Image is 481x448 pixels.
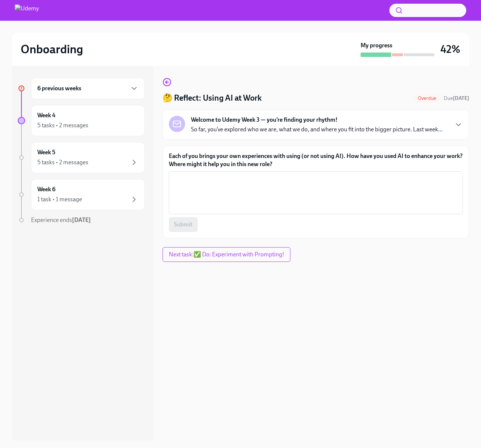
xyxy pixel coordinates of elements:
[18,142,145,173] a: Week 55 tasks • 2 messages
[37,195,82,203] div: 1 task • 1 message
[169,152,463,168] label: Each of you brings your own experiences with using (or not using AI). How have you used AI to enh...
[21,42,83,57] h2: Onboarding
[413,95,441,101] span: Overdue
[18,179,145,210] a: Week 61 task • 1 message
[37,111,55,119] h6: Week 4
[37,158,88,166] div: 5 tasks • 2 messages
[31,78,145,99] div: 6 previous weeks
[191,125,443,134] p: So far, you’ve explored who we are, what we do, and where you fit into the bigger picture. Last w...
[191,116,338,124] strong: Welcome to Udemy Week 3 — you’re finding your rhythm!
[15,4,39,16] img: Udemy
[440,43,460,56] h3: 42%
[453,95,469,101] strong: [DATE]
[18,105,145,136] a: Week 45 tasks • 2 messages
[361,41,392,50] strong: My progress
[444,95,469,101] span: Due
[37,121,88,129] div: 5 tasks • 2 messages
[37,148,55,156] h6: Week 5
[72,216,91,223] strong: [DATE]
[37,185,55,193] h6: Week 6
[163,247,290,262] button: Next task:✅ Do: Experiment with Prompting!
[444,95,469,102] span: August 17th, 2025 10:00
[163,92,262,104] h4: 🤔 Reflect: Using AI at Work
[37,84,81,92] h6: 6 previous weeks
[169,251,284,258] span: Next task : ✅ Do: Experiment with Prompting!
[31,216,91,223] span: Experience ends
